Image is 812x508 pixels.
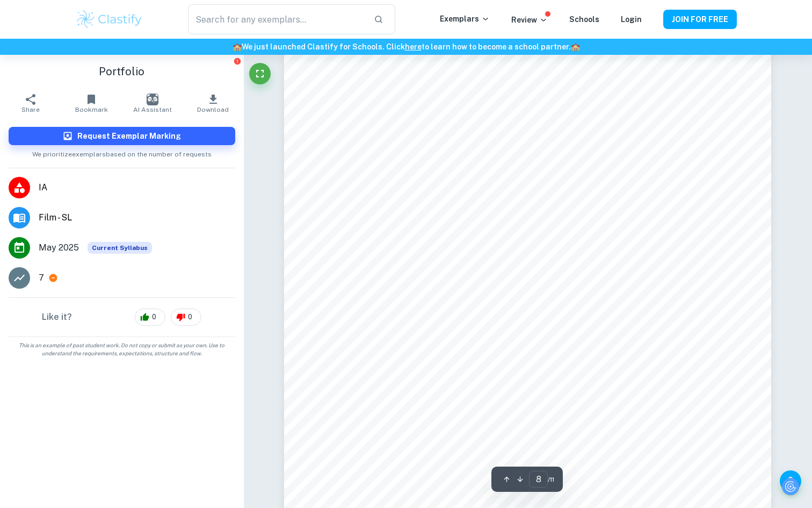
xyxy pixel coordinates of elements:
a: Schools [569,15,599,24]
span: AI Assistant [133,106,172,113]
p: Review [511,14,548,26]
h6: Request Exemplar Marking [77,130,181,142]
span: This is an example of past student work. Do not copy or submit as your own. Use to understand the... [4,341,240,357]
h6: We just launched Clastify for Schools. Click to learn how to become a school partner. [2,41,810,53]
div: This exemplar is based on the current syllabus. Feel free to refer to it for inspiration/ideas wh... [88,242,152,254]
div: 0 [171,309,201,326]
button: Request Exemplar Marking [9,127,235,145]
span: 🏫 [233,42,242,51]
button: Report issue [234,57,242,65]
span: Share [21,106,40,113]
a: Login [621,15,642,24]
span: Download [197,106,229,113]
span: / 11 [548,475,554,484]
span: 0 [182,312,198,323]
span: 🏫 [571,42,580,51]
p: 7 [39,271,44,284]
a: here [405,42,422,51]
span: We prioritize exemplars based on the number of requests [32,145,212,159]
span: Bookmark [75,106,108,113]
span: IA [39,181,235,194]
button: Download [183,88,243,118]
button: Help and Feedback [780,470,801,492]
h6: Like it? [42,311,72,324]
img: Clastify logo [75,9,143,30]
h1: Portfolio [9,63,235,80]
input: Search for any exemplars... [188,4,365,34]
p: Exemplars [440,13,490,25]
div: 0 [135,309,165,326]
span: May 2025 [39,241,79,254]
button: JOIN FOR FREE [663,10,737,29]
button: AI Assistant [122,88,183,118]
span: 0 [146,312,162,323]
img: AI Assistant [147,94,158,105]
button: Bookmark [61,88,121,118]
button: Fullscreen [249,63,271,84]
span: Current Syllabus [88,242,152,254]
span: Film - SL [39,211,235,224]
